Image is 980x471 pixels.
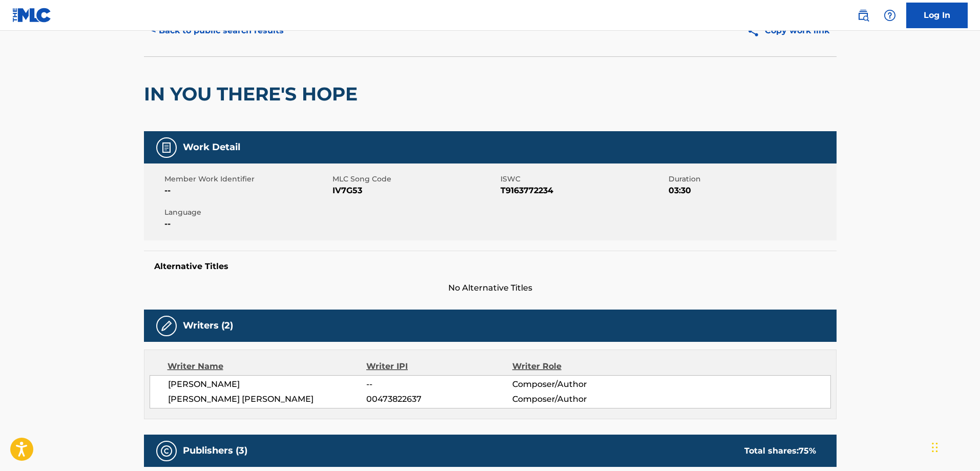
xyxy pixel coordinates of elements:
h5: Publishers (3) [183,445,247,457]
iframe: Chat Widget [929,422,980,471]
div: Total shares: [744,445,816,457]
img: Publishers [160,445,173,457]
div: Drag [932,432,938,463]
button: < Back to public search results [144,18,291,44]
span: Composer/Author [512,393,645,405]
span: Duration [669,174,834,185]
span: No Alternative Titles [144,282,837,294]
h5: Work Detail [183,141,240,153]
div: Help [880,5,900,26]
button: Copy work link [740,18,837,44]
span: -- [164,218,330,230]
img: Work Detail [160,141,173,154]
span: 75 % [799,446,816,456]
div: Writer IPI [366,360,512,373]
h5: Alternative Titles [154,261,826,272]
h2: IN YOU THERE'S HOPE [144,83,363,106]
span: 03:30 [669,185,834,197]
div: Writer Name [168,360,367,373]
span: Member Work Identifier [164,174,330,185]
span: 00473822637 [366,393,512,405]
span: Composer/Author [512,378,645,391]
img: MLC Logo [12,8,52,23]
span: [PERSON_NAME] [168,378,367,391]
span: [PERSON_NAME] [PERSON_NAME] [168,393,367,405]
span: Language [164,207,330,218]
a: Log In [906,3,968,28]
span: ISWC [501,174,666,185]
a: Public Search [853,5,873,26]
span: T9163772234 [501,185,666,197]
img: search [857,9,869,22]
img: Writers [160,320,173,332]
img: Copy work link [747,25,765,37]
span: IV7G53 [332,185,498,197]
span: MLC Song Code [332,174,498,185]
span: -- [164,185,330,197]
img: help [884,9,896,22]
span: -- [366,378,512,391]
div: Writer Role [512,360,645,373]
h5: Writers (2) [183,320,233,332]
